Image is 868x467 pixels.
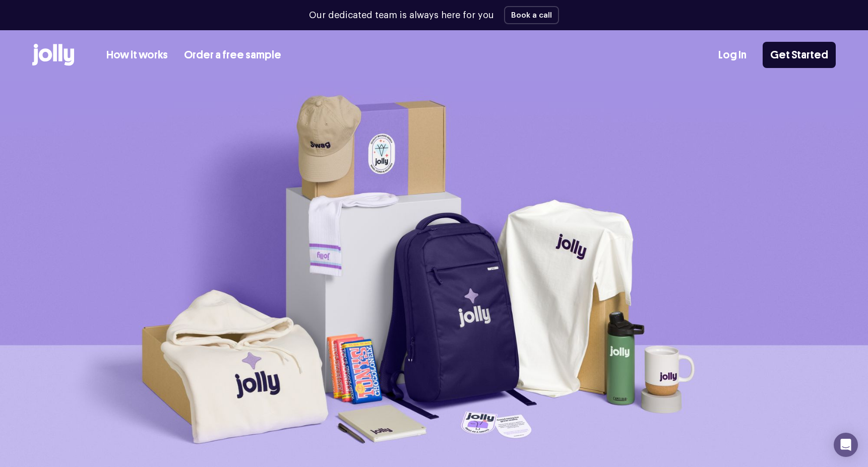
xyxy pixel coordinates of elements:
a: Get Started [763,42,836,68]
button: Book a call [504,6,559,24]
div: Open Intercom Messenger [834,433,858,457]
p: Our dedicated team is always here for you [309,9,494,22]
a: How it works [106,47,168,63]
a: Order a free sample [184,47,281,63]
a: Log In [718,47,747,63]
